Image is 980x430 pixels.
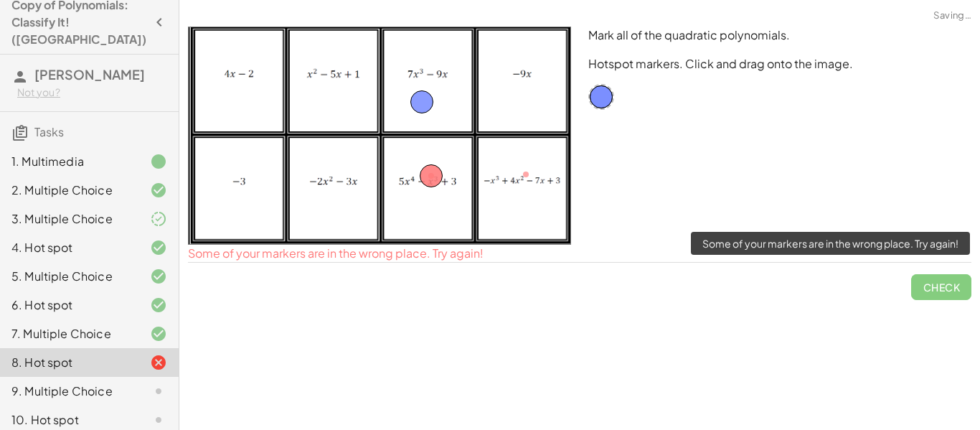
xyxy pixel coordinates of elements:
[17,85,167,100] div: Not you?
[34,124,64,139] span: Tasks
[11,411,127,429] div: 10. Hot spot
[150,153,167,170] i: Task finished.
[11,210,127,228] div: 3. Multiple Choice
[150,411,167,429] i: Task not started.
[188,246,484,261] span: Some of your markers are in the wrong place. Try again!
[150,354,167,371] i: Task finished and incorrect.
[150,325,167,342] i: Task finished and correct.
[150,239,167,256] i: Task finished and correct.
[150,182,167,199] i: Task finished and correct.
[588,55,971,73] p: Hotspot markers. Click and drag onto the image.
[34,66,145,83] span: [PERSON_NAME]
[11,325,127,342] div: 7. Multiple Choice
[11,153,127,170] div: 1. Multimedia
[150,296,167,314] i: Task finished and correct.
[150,210,167,228] i: Task finished and part of it marked as correct.
[933,9,971,23] span: Saving…
[11,239,127,256] div: 4. Hot spot
[150,268,167,285] i: Task finished and correct.
[11,354,127,371] div: 8. Hot spot
[150,383,167,400] i: Task not started.
[588,27,971,44] p: Mark all of the quadratic polynomials.
[11,296,127,314] div: 6. Hot spot
[11,268,127,285] div: 5. Multiple Choice
[11,182,127,199] div: 2. Multiple Choice
[11,383,127,400] div: 9. Multiple Choice
[188,27,571,245] img: 8c7ebf03e565cc91b4dcf1c479355e9cffcd2e352153b6467d3a8431542e3afa.png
